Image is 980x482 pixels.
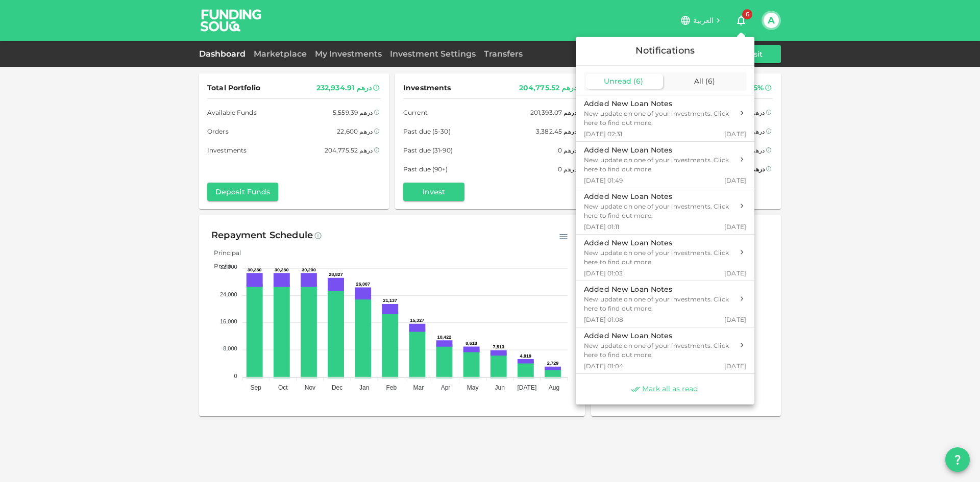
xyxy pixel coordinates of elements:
[584,222,620,231] span: [DATE] 01:11
[584,176,623,185] span: [DATE] 01:49
[584,295,733,313] div: New update on one of your investments. Click here to find out more.
[584,269,623,277] span: [DATE] 01:03
[584,341,733,360] div: New update on one of your investments. Click here to find out more.
[635,45,695,56] span: Notifications
[724,222,746,231] span: [DATE]
[642,384,698,394] span: Mark all as read
[584,331,733,341] div: Added New Loan Notes
[694,77,703,86] span: All
[584,98,733,109] div: Added New Loan Notes
[584,248,733,267] div: New update on one of your investments. Click here to find out more.
[604,77,631,86] span: Unread
[584,315,624,324] span: [DATE] 01:08
[584,156,733,174] div: New update on one of your investments. Click here to find out more.
[705,77,715,86] span: ( 6 )
[633,77,643,86] span: ( 6 )
[584,130,623,138] span: [DATE] 02:31
[584,202,733,220] div: New update on one of your investments. Click here to find out more.
[584,238,733,248] div: Added New Loan Notes
[724,362,746,370] span: [DATE]
[724,130,746,138] span: [DATE]
[584,362,624,370] span: [DATE] 01:04
[724,315,746,324] span: [DATE]
[584,191,733,202] div: Added New Loan Notes
[584,284,733,295] div: Added New Loan Notes
[724,269,746,277] span: [DATE]
[584,145,733,156] div: Added New Loan Notes
[724,176,746,185] span: [DATE]
[584,109,733,128] div: New update on one of your investments. Click here to find out more.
